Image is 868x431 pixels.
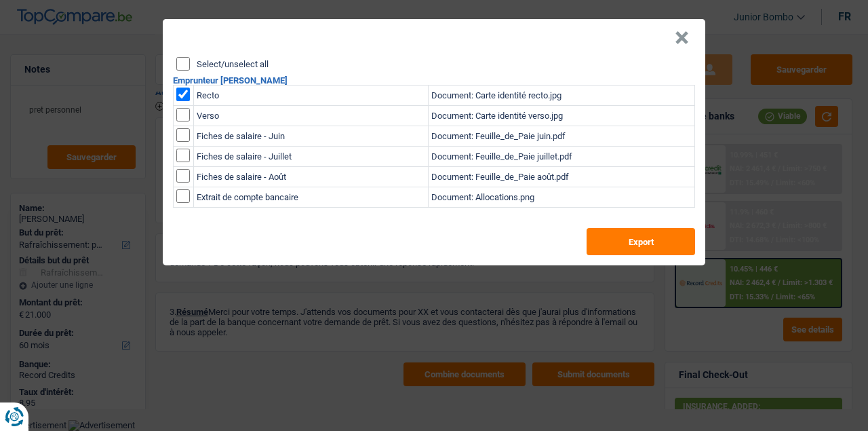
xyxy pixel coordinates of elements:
td: Document: Feuille_de_Paie juillet.pdf [429,147,695,167]
button: Export [587,228,695,255]
td: Document: Feuille_de_Paie août.pdf [429,167,695,187]
h2: Emprunteur [PERSON_NAME] [173,76,695,85]
td: Document: Carte identité verso.jpg [429,106,695,126]
button: Close [675,31,689,45]
td: Verso [194,106,429,126]
td: Fiches de salaire - Juillet [194,147,429,167]
td: Extrait de compte bancaire [194,187,429,208]
td: Recto [194,86,429,106]
td: Document: Feuille_de_Paie juin.pdf [429,126,695,147]
label: Select/unselect all [197,60,269,69]
td: Document: Carte identité recto.jpg [429,86,695,106]
td: Fiches de salaire - Juin [194,126,429,147]
td: Document: Allocations.png [429,187,695,208]
td: Fiches de salaire - Août [194,167,429,187]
